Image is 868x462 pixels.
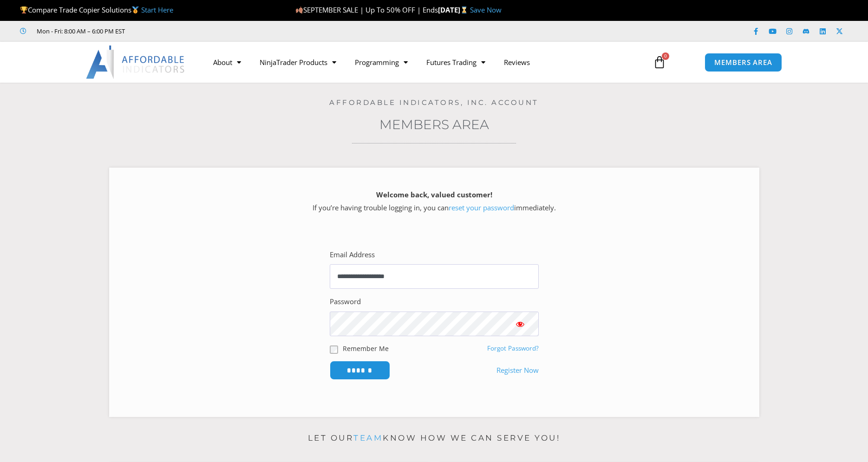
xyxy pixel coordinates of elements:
a: Reviews [495,52,539,73]
span: Mon - Fri: 8:00 AM – 6:00 PM EST [34,26,125,37]
a: NinjaTrader Products [250,52,346,73]
a: Affordable Indicators, Inc. Account [329,98,539,107]
label: Email Address [330,248,375,261]
a: About [204,52,250,73]
strong: Welcome back, valued customer! [376,190,492,199]
a: Register Now [496,364,539,377]
label: Password [330,295,361,308]
img: 🥇 [132,7,139,13]
p: If you’re having trouble logging in, you can immediately. [125,189,743,215]
span: MEMBERS AREA [714,59,772,66]
img: ⌛ [461,7,468,13]
a: Forgot Password? [487,344,539,352]
label: Remember Me [343,344,389,353]
span: Compare Trade Copier Solutions [20,5,173,14]
img: LogoAI | Affordable Indicators – NinjaTrader [86,46,186,79]
a: team [353,433,383,442]
button: Show password [502,312,539,336]
span: SEPTEMBER SALE | Up To 50% OFF | Ends [295,5,437,14]
a: reset your password [449,203,514,212]
strong: [DATE] [438,5,470,14]
nav: Menu [204,52,642,73]
a: MEMBERS AREA [705,53,782,72]
a: Members Area [379,117,489,132]
img: 🏆 [20,7,27,13]
span: 0 [662,52,669,60]
img: 🍂 [296,7,303,13]
a: Futures Trading [417,52,495,73]
p: Let our know how we can serve you! [109,431,759,446]
a: Programming [346,52,417,73]
a: 0 [639,49,680,76]
iframe: Customer reviews powered by Trustpilot [138,26,277,36]
a: Save Now [470,5,502,14]
a: Start Here [141,5,173,14]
